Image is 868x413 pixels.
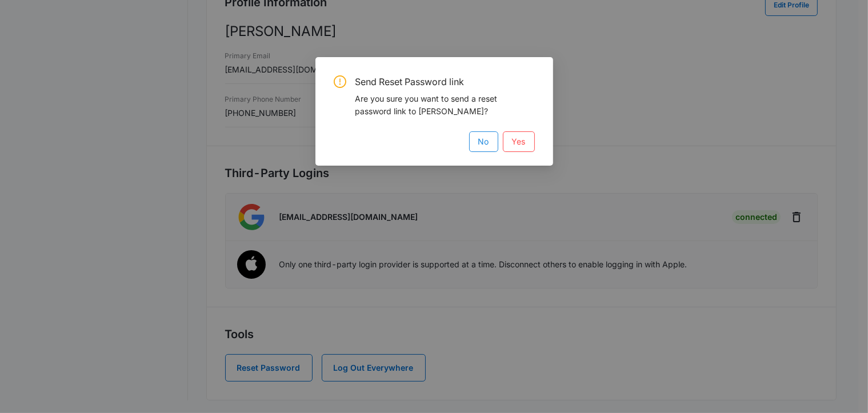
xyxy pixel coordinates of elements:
[355,75,535,88] span: Send Reset Password link
[503,131,535,152] button: Yes
[334,75,346,88] span: exclamation-circle
[478,135,489,148] span: No
[355,93,535,118] div: Are you sure you want to send a reset password link to [PERSON_NAME]?
[512,135,526,148] span: Yes
[469,131,498,152] button: No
